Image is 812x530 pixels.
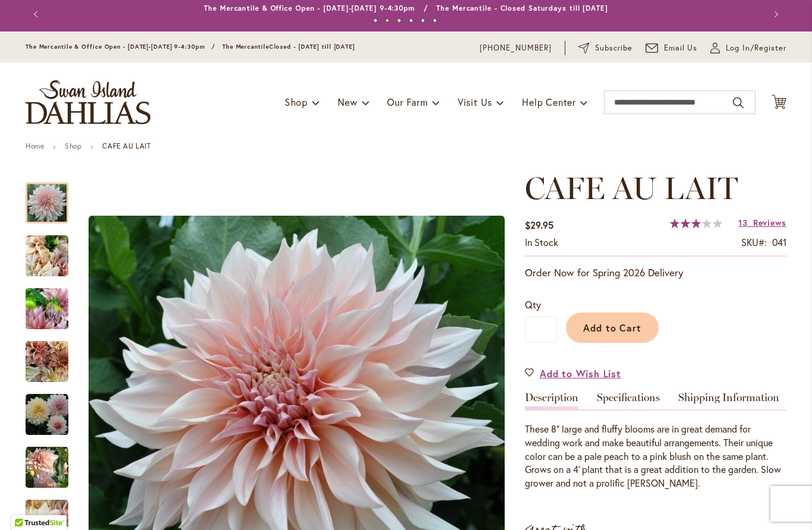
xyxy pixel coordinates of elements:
span: Shop [285,96,308,108]
img: Café Au Lait [26,228,68,285]
button: Previous [26,2,49,26]
a: Shop [65,141,81,150]
button: 2 of 6 [385,18,389,23]
div: Café Au Lait [26,171,80,223]
a: store logo [26,80,150,124]
button: 1 of 6 [373,18,377,23]
span: Add to Cart [583,321,642,334]
span: Reviews [753,217,786,228]
span: Subscribe [595,42,632,54]
a: Email Us [646,42,698,54]
span: In stock [525,236,558,248]
span: New [338,96,357,108]
strong: SKU [741,236,767,248]
div: 041 [772,236,786,250]
span: Log In/Register [726,42,786,54]
div: Availability [525,236,558,250]
span: Add to Wish List [540,367,621,380]
a: 13 Reviews [738,217,786,228]
div: 60% [670,219,722,228]
a: Specifications [597,392,660,409]
img: Café Au Lait [26,340,68,383]
a: Shipping Information [678,392,779,409]
span: $29.95 [525,219,553,231]
p: Order Now for Spring 2026 Delivery [525,266,786,280]
div: Café Au Lait [26,329,80,382]
a: Subscribe [578,42,632,54]
span: 13 [738,217,747,228]
span: CAFE AU LAIT [525,169,738,207]
div: Detailed Product Info [525,392,786,490]
a: Add to Wish List [525,367,621,380]
div: Café Au Lait [26,276,80,329]
span: Our Farm [387,96,427,108]
div: Café Au Lait [26,223,80,276]
span: Help Center [522,96,576,108]
button: Add to Cart [566,313,659,343]
span: Qty [525,298,541,311]
a: The Mercantile & Office Open - [DATE]-[DATE] 9-4:30pm / The Mercantile - Closed Saturdays till [D... [204,4,608,12]
a: Log In/Register [710,42,786,54]
span: Closed - [DATE] till [DATE] [269,43,355,51]
img: Café Au Lait [26,445,68,489]
span: Visit Us [458,96,492,108]
button: 3 of 6 [397,18,401,23]
img: Café Au Lait [26,280,68,337]
a: Home [26,141,44,150]
button: Next [763,2,786,26]
button: 6 of 6 [433,18,437,23]
a: Description [525,392,578,409]
a: [PHONE_NUMBER] [480,42,552,54]
div: Next [26,509,68,527]
div: Café Au Lait [26,382,80,435]
button: 4 of 6 [409,18,413,23]
span: Email Us [664,42,698,54]
div: These 8" large and fluffy blooms are in great demand for wedding work and make beautiful arrangem... [525,422,786,490]
iframe: Launch Accessibility Center [9,488,42,521]
img: Café Au Lait [26,393,68,436]
button: 5 of 6 [421,18,425,23]
span: The Mercantile & Office Open - [DATE]-[DATE] 9-4:30pm / The Mercantile [26,43,269,51]
div: Café Au Lait [26,435,80,488]
strong: CAFE AU LAIT [102,141,150,150]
